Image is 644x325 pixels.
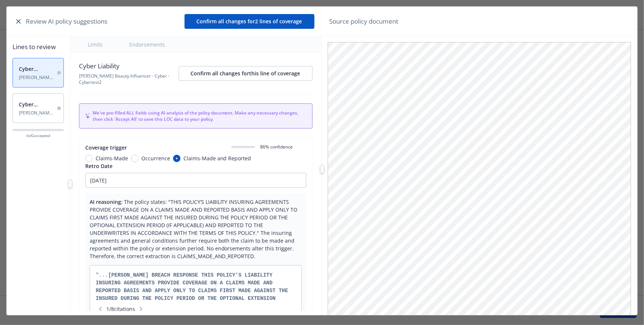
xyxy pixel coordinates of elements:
[19,110,54,116] span: [PERSON_NAME] Beauty Influencer - Cyber - JoeTestCyber1
[79,73,179,85] span: [PERSON_NAME] Beauty Influencer - Cyber - Cybertest2
[96,154,128,162] span: Claims-Made
[90,198,298,260] span: The policy states: "THIS POLICY’S LIABILITY INSURING AGREEMENTS PROVIDE COVERAGE ON A CLAIMS MADE...
[85,144,127,151] span: Coverage trigger
[183,154,251,162] span: Claims-Made and Reported
[19,65,54,73] span: Cyber Liability
[79,61,179,71] span: Cyber Liability
[185,14,314,29] button: Confirm all changes for2 lines of coverage
[96,305,145,313] span: 1 / 8 citations
[13,42,63,52] span: Lines to review
[173,155,180,162] input: Claims-Made and Reported
[179,66,313,81] button: Confirm all changes forthis line of coverage
[79,36,111,52] button: Limits
[108,272,198,278] strong: [PERSON_NAME] BREACH RESPONSE
[93,110,306,122] span: We've pre-filled ALL fields using AI analysis of the policy document. Make any necessary changes,...
[19,74,54,81] span: [PERSON_NAME] Beauty Influencer - Cyber - Cybertest2
[258,144,293,150] span: 86 % confidence
[85,155,93,162] input: Claims-Made
[258,144,261,150] span: 0
[120,36,174,52] button: Endorsements
[141,154,170,162] span: Occurrence
[85,162,113,170] span: Retro Date
[19,100,54,108] span: Cyber Liability
[96,271,296,302] div: "... ..."
[330,17,399,26] span: Source policy document
[13,133,63,138] span: 0 of 2 accepted
[26,17,107,26] span: Review AI policy suggestions
[90,198,123,205] span: AI reasoning:
[131,155,138,162] input: Occurrence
